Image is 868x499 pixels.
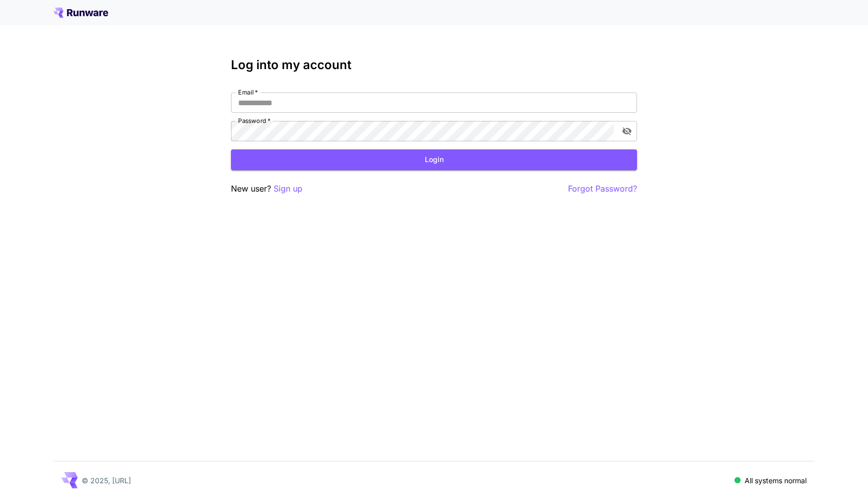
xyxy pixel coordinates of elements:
p: All systems normal [745,475,807,486]
button: toggle password visibility [618,122,636,140]
p: © 2025, [URL] [82,475,131,486]
button: Login [231,149,637,170]
button: Sign up [274,182,303,195]
h3: Log into my account [231,58,637,72]
p: New user? [231,182,303,195]
label: Password [238,116,271,125]
button: Forgot Password? [568,182,637,195]
label: Email [238,88,258,97]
